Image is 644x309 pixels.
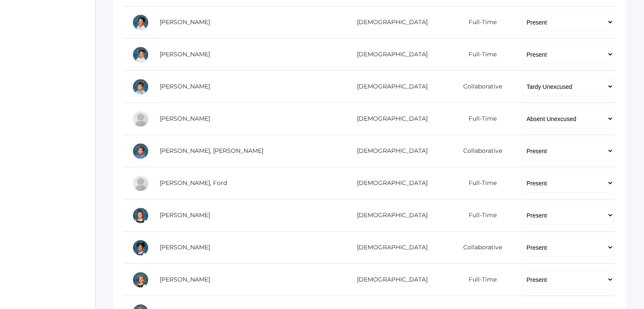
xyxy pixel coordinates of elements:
div: Crue Harris [132,239,149,256]
div: Chloé Noëlle Cope [132,110,149,127]
td: Full-Time [445,199,514,232]
div: Owen Bernardez [132,46,149,63]
td: Full-Time [445,167,514,199]
td: [DEMOGRAPHIC_DATA] [333,232,445,264]
div: Grayson Abrea [132,14,149,31]
a: [PERSON_NAME], [PERSON_NAME] [160,147,263,154]
td: Collaborative [445,232,514,264]
a: [PERSON_NAME] [160,211,210,219]
td: [DEMOGRAPHIC_DATA] [333,264,445,296]
div: Gracelyn Lavallee [132,271,149,288]
div: Austen Crosby [132,143,149,160]
a: [PERSON_NAME] [160,83,210,90]
td: [DEMOGRAPHIC_DATA] [333,39,445,71]
td: [DEMOGRAPHIC_DATA] [333,167,445,199]
div: Obadiah Bradley [132,78,149,95]
td: [DEMOGRAPHIC_DATA] [333,6,445,39]
td: Full-Time [445,6,514,39]
a: [PERSON_NAME] [160,276,210,283]
td: Full-Time [445,264,514,296]
td: Full-Time [445,39,514,71]
td: [DEMOGRAPHIC_DATA] [333,103,445,135]
div: Lyla Foster [132,207,149,224]
td: [DEMOGRAPHIC_DATA] [333,199,445,232]
a: [PERSON_NAME] [160,50,210,58]
a: [PERSON_NAME] [160,18,210,26]
a: [PERSON_NAME] [160,243,210,251]
div: Ford Ferris [132,175,149,192]
td: Collaborative [445,71,514,103]
td: Collaborative [445,135,514,167]
td: Full-Time [445,103,514,135]
a: [PERSON_NAME] [160,115,210,122]
a: [PERSON_NAME], Ford [160,179,227,187]
td: [DEMOGRAPHIC_DATA] [333,71,445,103]
td: [DEMOGRAPHIC_DATA] [333,135,445,167]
